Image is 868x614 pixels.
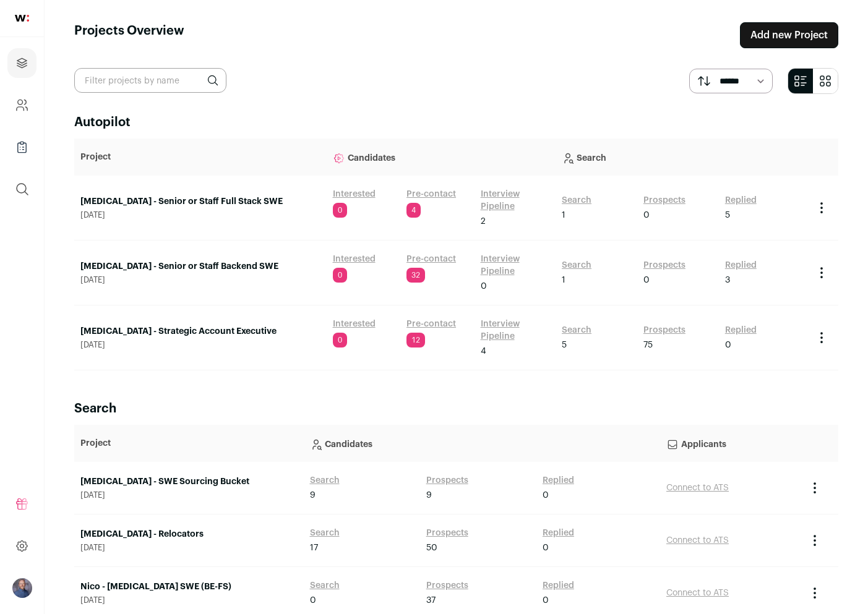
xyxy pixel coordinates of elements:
button: Project Actions [814,330,829,345]
span: 12 [406,333,425,348]
span: 0 [333,333,347,348]
span: 1 [562,274,565,286]
span: 37 [426,594,436,607]
span: [DATE] [80,275,320,285]
a: Interested [333,188,376,200]
span: 3 [725,274,730,286]
a: Search [310,474,340,487]
a: [MEDICAL_DATA] - Strategic Account Executive [80,325,320,338]
span: 9 [426,489,432,501]
a: Search [310,527,340,539]
h2: Search [74,400,838,417]
a: Interview Pipeline [481,188,550,213]
a: Company and ATS Settings [7,90,37,120]
a: Prospects [426,474,468,487]
span: 0 [543,542,549,554]
a: Nico - [MEDICAL_DATA] SWE (BE-FS) [80,581,298,593]
span: [DATE] [80,595,298,605]
button: Project Actions [814,265,829,280]
a: Prospects [643,259,685,271]
a: Search [562,259,591,271]
a: Replied [725,259,757,271]
span: 0 [333,268,347,283]
span: [DATE] [80,543,298,553]
img: 17073242-medium_jpg [12,578,32,598]
span: 4 [406,203,421,218]
a: Search [562,194,591,207]
img: wellfound-shorthand-0d5821cbd27db2630d0214b213865d53afaa358527fdda9d0ea32b1df1b89c2c.svg [15,15,29,22]
a: Prospects [426,579,468,592]
span: 0 [643,274,650,286]
h1: Projects Overview [74,22,184,48]
a: Replied [543,474,574,487]
a: Pre-contact [406,253,456,265]
span: 0 [310,594,316,607]
a: Company Lists [7,132,37,162]
a: [MEDICAL_DATA] - Relocators [80,528,298,540]
p: Project [80,151,320,163]
a: Interested [333,318,376,330]
a: [MEDICAL_DATA] - Senior or Staff Full Stack SWE [80,195,320,208]
span: 0 [643,209,650,221]
span: 50 [426,542,437,554]
span: 0 [333,203,347,218]
span: 2 [481,215,486,228]
a: Search [310,579,340,592]
a: Interview Pipeline [481,318,550,343]
a: Replied [543,527,574,539]
a: Add new Project [740,22,838,48]
span: 5 [562,339,567,351]
p: Project [80,437,298,450]
a: Prospects [643,194,685,207]
p: Search [562,145,802,169]
span: 9 [310,489,316,501]
button: Project Actions [807,480,822,495]
a: Pre-contact [406,188,456,200]
button: Open dropdown [12,578,32,598]
a: Interview Pipeline [481,253,550,278]
span: [DATE] [80,340,320,350]
a: Connect to ATS [666,589,729,597]
span: 0 [481,280,487,292]
a: [MEDICAL_DATA] - SWE Sourcing Bucket [80,475,298,488]
span: 32 [406,268,425,283]
input: Filter projects by name [74,68,226,93]
a: Replied [725,194,757,207]
span: 5 [725,209,730,221]
button: Project Actions [807,586,822,600]
span: [DATE] [80,490,298,500]
span: 0 [725,339,731,351]
span: 1 [562,209,565,221]
a: Prospects [426,527,468,539]
a: [MEDICAL_DATA] - Senior or Staff Backend SWE [80,260,320,273]
button: Project Actions [807,533,822,548]
a: Connect to ATS [666,536,729,545]
span: 75 [643,339,653,351]
a: Connect to ATS [666,484,729,492]
a: Prospects [643,324,685,336]
p: Candidates [333,145,550,169]
h2: Autopilot [74,114,838,131]
a: Search [562,324,591,336]
span: 4 [481,345,486,357]
span: 17 [310,542,318,554]
a: Projects [7,48,37,78]
a: Replied [725,324,757,336]
a: Pre-contact [406,318,456,330]
span: [DATE] [80,210,320,220]
a: Interested [333,253,376,265]
a: Replied [543,579,574,592]
button: Project Actions [814,200,829,215]
p: Candidates [310,431,655,456]
span: 0 [543,489,549,501]
span: 0 [543,594,549,607]
p: Applicants [666,431,795,456]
